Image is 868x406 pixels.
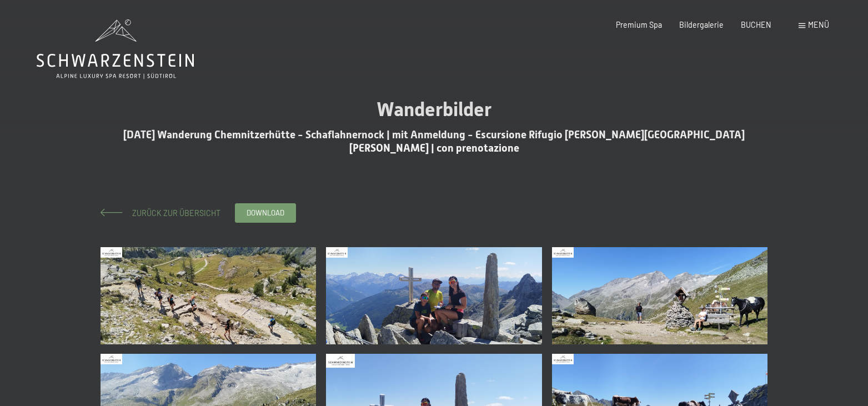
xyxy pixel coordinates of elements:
a: BUCHEN [741,20,771,29]
span: [DATE] Wanderung Chemnitzerhütte - Schaflahnernock | mit Anmeldung - Escursione Rifugio [PERSON_N... [123,128,745,154]
a: 18-08-2025 [324,242,544,349]
a: 18-08-2025 [98,242,319,349]
span: Zurück zur Übersicht [124,208,220,218]
span: Menü [808,20,829,29]
a: Premium Spa [616,20,662,29]
a: 18-08-2025 [549,242,770,349]
a: Bildergalerie [679,20,724,29]
img: 18-08-2025 [552,247,768,344]
span: Wanderbilder [377,98,491,121]
img: 18-08-2025 [326,247,542,344]
a: download [235,204,295,222]
img: 18-08-2025 [101,247,317,344]
span: download [247,208,284,218]
a: Zurück zur Übersicht [101,208,220,218]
